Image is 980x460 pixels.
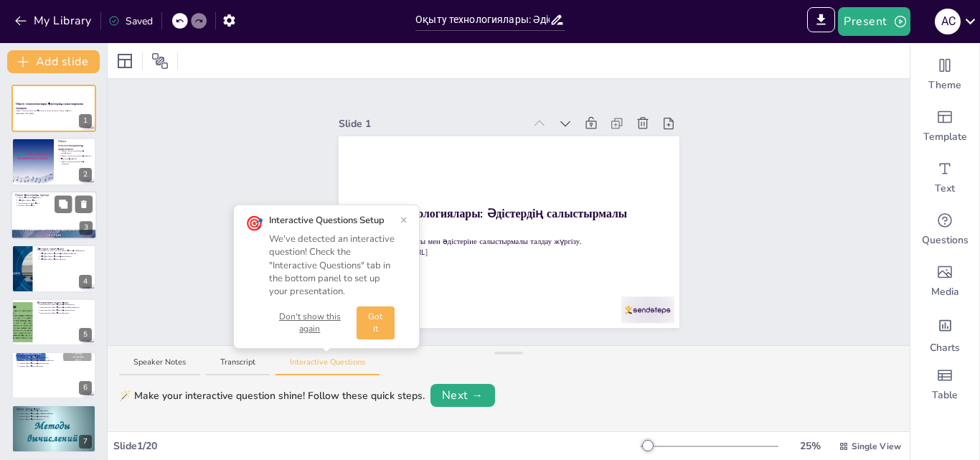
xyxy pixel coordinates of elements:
p: Онлайн оқыту әдісі [18,205,93,207]
p: Аралас оқыту әдісін қолдану [19,418,92,421]
p: Оқыту технологияларының анықтамасы [58,139,92,151]
div: 1 [11,85,96,132]
div: 7 [79,435,92,449]
button: Don't show this again [269,311,351,335]
div: 3 [11,191,97,240]
button: Delete Slide [75,195,93,212]
div: 5 [79,328,92,342]
p: Generated with [URL] [16,112,92,115]
span: Template [923,130,967,144]
p: Интерактивті оқыту әдісі [37,300,92,304]
span: Single View [852,440,901,453]
div: Layout [113,50,136,72]
p: Онлайн оқыту әдісінің артықшылықтары [19,359,92,362]
p: Дәстүрлі оқыту әдісі [18,199,93,202]
div: 2 [11,138,96,185]
span: Questions [922,233,969,248]
p: Интерактивті оқыту әдісін қолдану [40,311,92,314]
button: Transcript [206,357,270,376]
p: Оқыту әдістерінің түрлері [15,193,93,197]
div: 25 % [793,438,827,454]
p: Оқыту технологиясы мен әдістеріне салыстырмалы талдау жүргізу. [16,110,92,113]
p: Онлайн оқыту әдісін қолдану [19,365,92,367]
button: My Library [11,9,98,32]
button: А С [935,7,961,36]
span: Text [935,182,955,196]
span: Charts [930,341,960,355]
div: 6 [11,352,96,399]
span: Export to PowerPoint [807,7,835,36]
div: 🎯 [245,214,263,234]
p: Дәстүрлі оқыту әдісі [37,247,92,251]
div: Slide 1 / 20 [113,438,641,454]
div: 3 [80,221,93,235]
p: Интерактивті оқыту әдісінің артықшылықтары [40,306,92,309]
p: Интерактивті оқыту әдісінің кемшіліктері [40,309,92,311]
p: Оқыту технологияларының тиімділігі [61,160,92,165]
button: Add slide [7,50,100,73]
span: Media [931,285,959,299]
p: Аралас оқыту әдісі [16,407,92,411]
span: Table [932,388,958,403]
div: А С [935,9,961,34]
p: Аралас оқыту әдісінің артықшылықтары [19,413,92,416]
button: × [400,214,407,225]
div: Add ready made slides [910,100,979,152]
p: Generated with [URL] [355,247,661,258]
div: 6 [79,381,92,395]
p: Аралас оқыту әдісінің кемшіліктері [19,416,92,418]
div: Get real-time input from your audience [910,204,979,255]
div: 5 [11,299,96,346]
button: Interactive Questions [275,357,380,376]
button: Present [838,7,910,36]
span: Theme [928,78,961,93]
button: Got it [357,306,395,339]
div: 7 [11,405,96,452]
div: Add images, graphics, shapes or video [910,255,979,307]
span: Position [151,52,169,70]
p: Интерактивті оқыту әдісі [18,202,93,205]
p: Дәстүрлі оқыту әдісін қолдану [40,258,92,260]
p: Интерактивті оқыту әдісінің анықтамасы [40,303,92,306]
p: Онлайн оқыту әдісінің анықтамасы [19,357,92,360]
p: Онлайн оқыту әдісі [16,354,92,358]
div: Slide 1 [339,116,524,131]
div: We've detected an interactive question! Check the "Interactive Questions" tab in the bottom panel... [269,233,395,298]
div: 4 [79,275,92,288]
strong: Оқыту технологиялары: Әдістердің салыстырмалы талдауы [355,206,626,238]
div: Interactive Questions Setup [269,214,395,227]
input: Insert title [415,9,550,30]
div: Saved [108,14,153,29]
strong: Оқыту технологиялары: Әдістердің салыстырмалы талдауы [16,102,83,110]
button: Duplicate Slide [55,195,72,212]
p: Аралас оқыту әдісінің анықтамасы [19,410,92,413]
p: Онлайн оқыту әдісінің кемшіліктері [19,362,92,365]
div: Add charts and graphs [910,307,979,359]
div: 🪄 Make your interactive question shine! Follow these quick steps. [119,388,425,403]
p: Оқыту технологиясы мен әдістеріне салыстырмалы талдау жүргізу. [355,237,661,248]
div: 2 [79,168,92,182]
p: Оқыту технологияларының анықтамасы [61,149,92,154]
div: 4 [11,245,96,292]
div: Change the overall theme [910,49,979,100]
button: Next → [430,384,495,407]
p: Оқыту әдістерінің түрлері [18,196,93,199]
button: Speaker Notes [119,357,200,376]
div: 1 [79,114,92,128]
p: Дәстүрлі оқыту әдісінің кемшіліктері [40,255,92,258]
p: Әдістердің түрлері [61,157,92,160]
div: Add a table [910,359,979,410]
p: [DEMOGRAPHIC_DATA] оқыту әдісінің анықтамасы [40,250,92,253]
p: Дәстүрлі оқыту әдісінің артықшылықтары [40,253,92,255]
p: Оқыту технологияларының мақсаты [61,154,92,157]
div: Add text boxes [910,152,979,204]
